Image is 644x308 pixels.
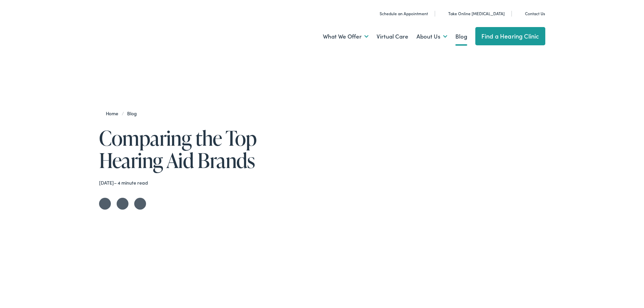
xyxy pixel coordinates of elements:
div: – 4 minute read [99,180,304,186]
a: Contact Us [518,10,545,16]
a: Blog [124,110,140,117]
img: Mail icon in color code ffb348, used for communication purposes [518,10,522,17]
span: / [106,110,140,117]
img: top hearing aid brands in Topsham, ME [322,81,545,304]
a: Schedule an Appointment [372,10,428,16]
a: About Us [416,24,447,49]
a: Blog [455,24,467,49]
time: [DATE] [99,179,114,186]
a: Virtual Care [377,24,408,49]
a: Take Online [MEDICAL_DATA] [441,10,505,16]
a: What We Offer [323,24,368,49]
a: Find a Hearing Clinic [475,27,545,45]
h1: Comparing the Top Hearing Aid Brands [99,127,304,171]
img: Headphones icon in color code ffb348 [441,10,446,17]
a: Share on Twitter [99,198,111,210]
img: Icon symbolizing a calendar in color code ffb348 [372,10,377,17]
a: Home [106,110,122,117]
a: Share on LinkedIn [134,198,146,210]
a: Share on Facebook [117,198,128,210]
